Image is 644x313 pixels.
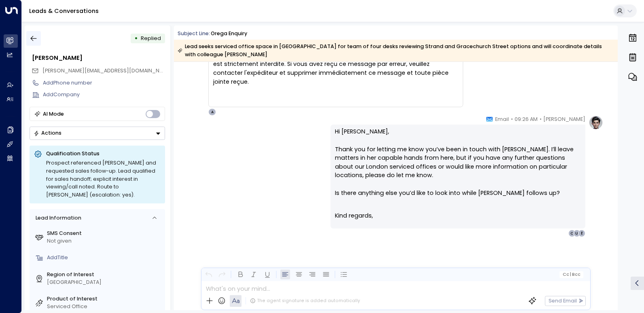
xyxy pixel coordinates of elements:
div: Orega Enquiry [211,30,247,38]
img: profile-logo.png [589,115,603,130]
button: Cc|Bcc [559,271,583,278]
span: [PERSON_NAME][EMAIL_ADDRESS][DOMAIN_NAME] [42,67,172,74]
div: AddTitle [47,254,162,262]
div: Lead seeks serviced office space in [GEOGRAPHIC_DATA] for team of four desks reviewing Strand and... [178,42,613,59]
div: • [134,32,138,45]
p: Hi [PERSON_NAME], Thank you for letting me know you’ve been in touch with [PERSON_NAME]. I’ll lea... [335,127,581,206]
div: Prospect referenced [PERSON_NAME] and requested sales follow-up. Lead qualified for sales handoff... [46,159,161,199]
div: A [208,108,216,116]
label: Product of Interest [47,295,162,303]
span: | [570,272,571,277]
div: Actions [34,130,61,136]
span: Subject Line: [178,30,210,37]
span: Cc Bcc [562,272,580,277]
div: Not given [47,237,162,245]
div: Serviced Office [47,303,162,311]
span: • [511,115,513,123]
a: Leads & Conversations [29,7,99,15]
button: Redo [217,270,227,280]
span: 09:26 AM [515,115,538,123]
div: AddPhone number [43,79,165,87]
button: Actions [30,127,165,140]
div: Lead Information [33,214,81,222]
div: Button group with a nested menu [30,127,165,140]
div: [PERSON_NAME] [32,54,165,63]
label: SMS Consent [47,230,162,237]
p: Qualification Status [46,150,161,157]
div: AddCompany [43,91,165,99]
span: Replied [141,35,161,42]
span: edouard@nosaint.co [42,67,165,75]
div: É [578,230,585,237]
span: Email [495,115,509,123]
div: The agent signature is added automatically [250,298,360,304]
button: Undo [203,270,214,280]
span: [PERSON_NAME] [543,115,585,123]
div: C [568,230,576,237]
span: Kind regards, [335,211,373,220]
div: AI Mode [43,110,64,118]
span: • [540,115,542,123]
label: Region of Interest [47,271,162,279]
div: [GEOGRAPHIC_DATA] [47,279,162,286]
div: U [573,230,580,237]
